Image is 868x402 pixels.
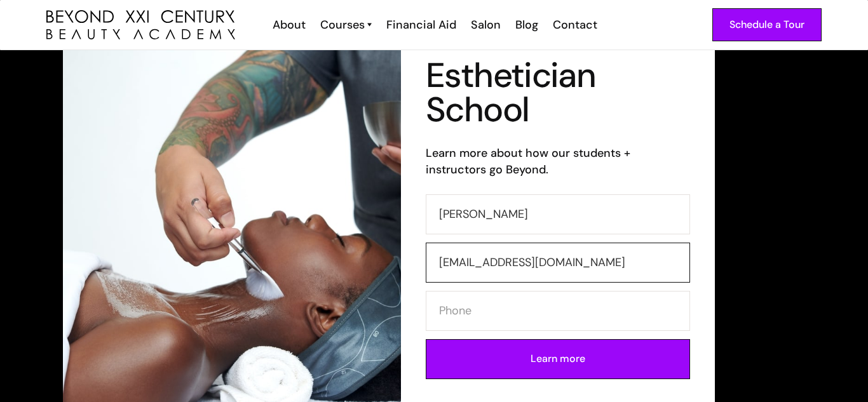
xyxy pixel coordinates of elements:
[463,17,507,33] a: Salon
[712,8,822,41] a: Schedule a Tour
[46,10,235,40] img: beyond 21st century beauty academy logo
[426,194,690,234] input: Your Name
[729,17,804,33] div: Schedule a Tour
[426,58,690,127] h1: Esthetician School
[273,17,306,33] div: About
[426,243,690,283] input: Email Address
[515,17,538,33] div: Blog
[46,10,235,40] a: home
[426,145,690,178] h6: Learn more about how our students + instructors go Beyond.
[426,339,690,379] input: Learn more
[471,17,501,33] div: Salon
[320,17,372,33] a: Courses
[545,17,604,33] a: Contact
[426,291,690,331] input: Phone
[507,17,545,33] a: Blog
[553,17,597,33] div: Contact
[386,17,456,33] div: Financial Aid
[426,194,690,387] form: Contact Form (Esthi)
[264,17,312,33] a: About
[378,17,463,33] a: Financial Aid
[320,17,365,33] div: Courses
